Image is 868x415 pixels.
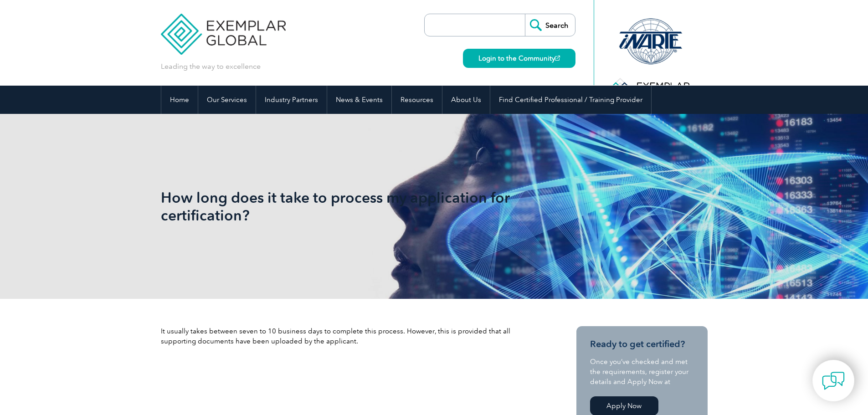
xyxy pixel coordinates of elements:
[463,49,575,68] a: Login to the Community
[822,369,845,392] img: contact-chat.png
[590,338,694,350] h3: Ready to get certified?
[327,86,391,114] a: News & Events
[198,86,256,114] a: Our Services
[256,86,327,114] a: Industry Partners
[442,86,490,114] a: About Us
[392,86,442,114] a: Resources
[590,357,694,387] p: Once you’ve checked and met the requirements, register your details and Apply Now at
[161,326,544,346] p: It usually takes between seven to 10 business days to complete this process. However, this is pro...
[555,56,560,61] img: open_square.png
[525,14,575,36] input: Search
[161,61,261,72] p: Leading the way to excellence
[490,86,651,114] a: Find Certified Professional / Training Provider
[161,189,511,224] h1: How long does it take to process my application for certification?
[161,86,198,114] a: Home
